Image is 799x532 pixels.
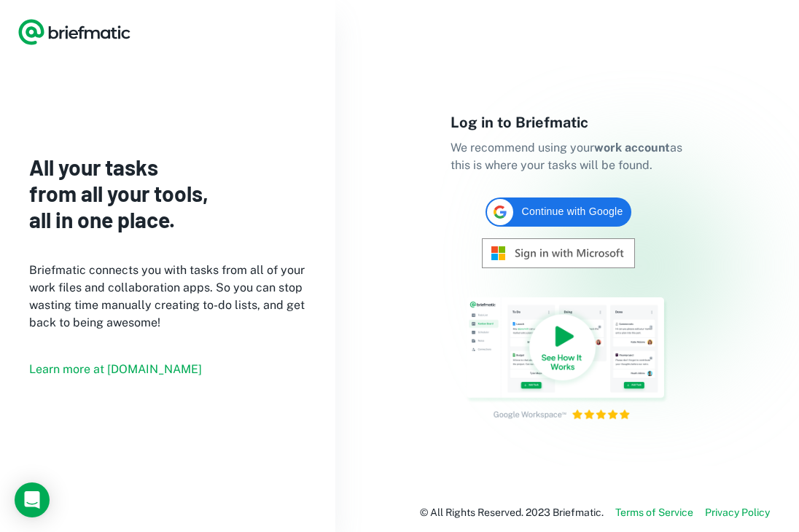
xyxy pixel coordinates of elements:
[17,17,131,47] a: Logo
[615,506,693,518] a: Terms of Service
[705,506,770,518] a: Privacy Policy
[482,238,635,268] img: Sign in with Microsoft
[465,297,669,420] img: See How Briefmatic Works
[15,482,50,517] div: Load Chat
[522,204,623,219] span: Continue with Google
[451,139,684,174] p: We recommend using your as this is where your tasks will be found.
[29,154,306,232] h3: All your tasks from all your tools, all in one place.
[391,504,799,520] p: © All Rights Reserved. 2023 Briefmatic.
[451,112,684,133] h4: Log in to Briefmatic
[29,362,202,376] a: Learn more at [DOMAIN_NAME]
[486,197,632,227] div: Continue with Google
[594,141,670,154] b: work account
[29,262,306,332] p: Briefmatic connects you with tasks from all of your work files and collaboration apps. So you can...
